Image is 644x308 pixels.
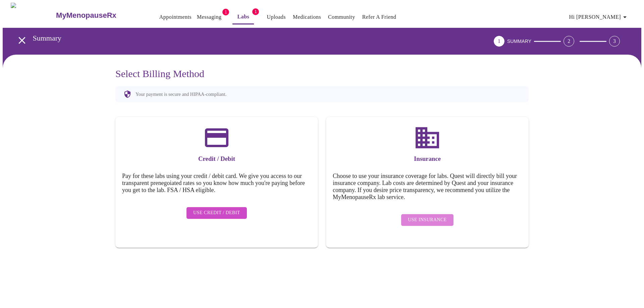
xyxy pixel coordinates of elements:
button: Use Credit / Debit [186,207,247,219]
a: Appointments [159,12,192,22]
div: 1 [494,36,504,47]
button: Uploads [264,10,288,24]
p: Your payment is secure and HIPAA-compliant. [136,91,226,97]
a: Community [328,12,355,22]
span: Hi [PERSON_NAME] [569,12,629,22]
a: Labs [237,12,250,21]
button: Community [325,10,358,24]
span: 1 [252,8,259,15]
button: Labs [232,10,254,24]
a: Messaging [197,12,221,22]
img: MyMenopauseRx Logo [11,3,55,28]
h3: Summary [33,34,457,43]
button: Refer a Friend [360,10,399,24]
button: Medications [290,10,324,24]
h3: Select Billing Method [115,68,529,79]
div: 2 [563,36,574,47]
h5: Choose to use your insurance coverage for labs. Quest will directly bill your insurance company. ... [333,173,522,201]
div: 3 [609,36,620,47]
a: Medications [293,12,321,22]
h3: MyMenopauseRx [56,11,116,20]
button: Hi [PERSON_NAME] [567,10,632,24]
a: MyMenopauseRx [55,4,143,27]
span: SUMMARY [507,39,531,44]
button: Messaging [194,10,224,24]
a: Refer a Friend [362,12,396,22]
button: Use Insurance [401,214,453,226]
span: 1 [222,9,229,15]
button: open drawer [12,30,32,50]
h3: Credit / Debit [122,155,311,163]
h5: Pay for these labs using your credit / debit card. We give you access to our transparent prenegoi... [122,173,311,194]
h3: Insurance [333,155,522,163]
a: Uploads [267,12,286,22]
span: Use Insurance [408,216,446,224]
span: Use Credit / Debit [193,209,240,217]
button: Appointments [157,10,194,24]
